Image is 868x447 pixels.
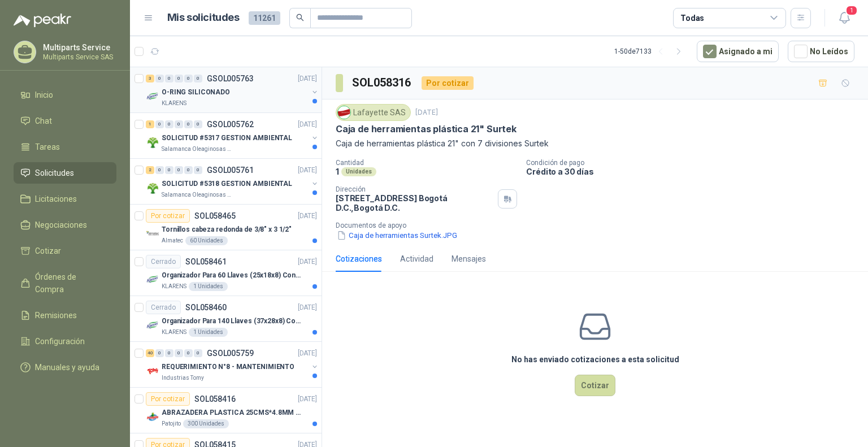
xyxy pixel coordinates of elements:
[146,410,159,424] img: Company Logo
[165,166,173,174] div: 0
[35,89,53,101] span: Inicio
[788,41,854,62] button: No Leídos
[35,167,74,179] span: Solicitudes
[35,141,60,153] span: Tareas
[336,123,517,135] p: Caja de herramientas plástica 21" Surtek
[146,346,319,383] a: 40 0 0 0 0 0 GSOL005759[DATE] Company LogoREQUERIMIENTO N°8 - MANTENIMIENTOIndustrias Tomy
[35,115,52,127] span: Chat
[298,165,317,176] p: [DATE]
[146,255,181,268] div: Cerrado
[162,236,183,245] p: Almatec
[298,394,317,405] p: [DATE]
[511,353,679,366] h3: No has enviado cotizaciones a esta solicitud
[189,282,228,291] div: 1 Unidades
[162,362,294,372] p: REQUERIMIENTO N°8 - MANTENIMIENTO
[14,162,116,184] a: Solicitudes
[162,407,302,418] p: ABRAZADERA PLASTICA 25CMS*4.8MM NEGRA
[14,266,116,300] a: Órdenes de Compra
[146,163,319,199] a: 2 0 0 0 0 0 GSOL005761[DATE] Company LogoSOLICITUD #5318 GESTION AMBIENTALSalamanca Oleaginosas SAS
[130,296,322,342] a: CerradoSOL058460[DATE] Company LogoOrganizador Para 140 Llaves (37x28x8) Con CerraduraKLARENS1 Un...
[146,118,319,154] a: 1 0 0 0 0 0 GSOL005762[DATE] Company LogoSOLICITUD #5317 GESTION AMBIENTALSalamanca Oleaginosas SAS
[298,211,317,222] p: [DATE]
[845,5,858,16] span: 1
[296,14,304,21] span: search
[336,167,339,176] p: 1
[165,349,173,357] div: 0
[146,120,154,128] div: 1
[185,303,227,311] p: SOL058460
[14,240,116,262] a: Cotizar
[194,120,202,128] div: 0
[194,349,202,357] div: 0
[146,166,154,174] div: 2
[249,11,280,25] span: 11261
[207,166,254,174] p: GSOL005761
[165,120,173,128] div: 0
[162,328,186,337] p: KLARENS
[207,75,254,83] p: GSOL005763
[35,219,87,231] span: Negociaciones
[400,253,433,265] div: Actividad
[130,388,322,433] a: Por cotizarSOL058416[DATE] Company LogoABRAZADERA PLASTICA 25CMS*4.8MM NEGRAPatojito300 Unidades
[162,316,302,327] p: Organizador Para 140 Llaves (37x28x8) Con Cerradura
[162,87,230,98] p: O-RING SILICONADO
[146,392,190,406] div: Por cotizar
[14,357,116,378] a: Manuales y ayuda
[207,349,254,357] p: GSOL005759
[146,75,154,83] div: 3
[162,374,204,383] p: Industrias Tomy
[162,224,292,235] p: Tornillos cabeza redonda de 3/8" x 3 1/2"
[14,136,116,158] a: Tareas
[452,253,486,265] div: Mensajes
[336,253,382,265] div: Cotizaciones
[207,120,254,128] p: GSOL005762
[162,419,181,428] p: Patojito
[14,214,116,236] a: Negociaciones
[130,250,322,296] a: CerradoSOL058461[DATE] Company LogoOrganizador Para 60 Llaves (25x18x8) Con CerraduraKLARENS1 Uni...
[298,302,317,313] p: [DATE]
[146,181,159,195] img: Company Logo
[35,271,106,296] span: Órdenes de Compra
[175,166,183,174] div: 0
[146,227,159,241] img: Company Logo
[341,167,376,176] div: Unidades
[146,209,190,223] div: Por cotizar
[189,328,228,337] div: 1 Unidades
[130,205,322,250] a: Por cotizarSOL058465[DATE] Company LogoTornillos cabeza redonda de 3/8" x 3 1/2"Almatec60 Unidades
[298,119,317,130] p: [DATE]
[175,349,183,357] div: 0
[338,106,350,119] img: Company Logo
[14,188,116,210] a: Licitaciones
[146,136,159,149] img: Company Logo
[35,361,99,374] span: Manuales y ayuda
[336,137,854,150] p: Caja de herramientas plástica 21" con 7 divisiones Surtek
[697,41,779,62] button: Asignado a mi
[526,167,863,176] p: Crédito a 30 días
[336,185,493,193] p: Dirección
[298,348,317,359] p: [DATE]
[184,349,193,357] div: 0
[614,42,688,60] div: 1 - 50 de 7133
[35,335,85,348] span: Configuración
[834,8,854,28] button: 1
[162,133,292,144] p: SOLICITUD #5317 GESTION AMBIENTAL
[14,305,116,326] a: Remisiones
[43,44,114,51] p: Multiparts Service
[194,166,202,174] div: 0
[422,76,474,90] div: Por cotizar
[185,236,228,245] div: 60 Unidades
[162,145,233,154] p: Salamanca Oleaginosas SAS
[162,179,292,189] p: SOLICITUD #5318 GESTION AMBIENTAL
[35,245,61,257] span: Cotizar
[14,14,71,27] img: Logo peakr
[167,10,240,26] h1: Mis solicitudes
[162,99,186,108] p: KLARENS
[575,375,615,396] button: Cotizar
[185,258,227,266] p: SOL058461
[146,364,159,378] img: Company Logo
[298,257,317,267] p: [DATE]
[146,319,159,332] img: Company Logo
[336,159,517,167] p: Cantidad
[680,12,704,24] div: Todas
[298,73,317,84] p: [DATE]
